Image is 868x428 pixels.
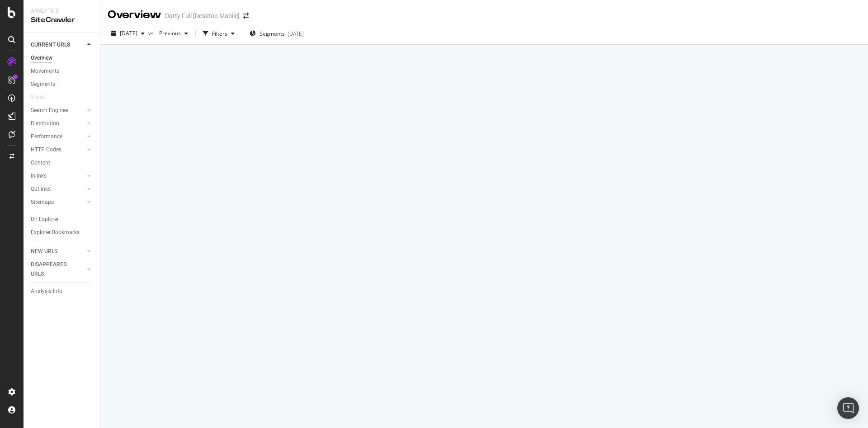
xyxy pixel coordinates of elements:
button: Filters [199,26,238,41]
a: Movements [31,66,94,76]
div: Darty Full [Desktop Mobile] [165,11,240,20]
div: Domaine [47,53,70,59]
a: Url Explorer [31,215,94,224]
div: Explorer Bookmarks [31,228,80,237]
span: Segments [259,30,285,38]
img: logo_orange.svg [14,14,22,22]
div: Visits [31,93,44,102]
div: DISAPPEARED URLS [31,260,76,279]
button: [DATE] [108,26,148,41]
div: Sitemaps [31,198,54,207]
img: website_grey.svg [14,24,22,31]
div: Search Engines [31,106,68,115]
div: Open Intercom Messenger [837,397,859,419]
img: tab_keywords_by_traffic_grey.svg [104,52,111,60]
div: Segments [31,80,55,89]
div: Distribution [31,119,59,128]
a: Inlinks [31,171,85,181]
div: Mots-clés [114,53,137,59]
div: Performance [31,132,62,141]
div: HTTP Codes [31,145,61,155]
a: Sitemaps [31,198,85,207]
div: NEW URLS [31,247,57,256]
div: Analysis Info [31,287,62,296]
button: Previous [156,26,192,41]
a: Explorer Bookmarks [31,228,94,237]
div: SiteCrawler [31,15,93,25]
div: Inlinks [31,171,47,181]
a: DISAPPEARED URLS [31,260,85,279]
a: Visits [31,93,53,102]
button: Segments[DATE] [246,26,307,41]
a: Overview [31,53,94,63]
div: Overview [108,7,161,23]
div: Url Explorer [31,215,59,224]
div: Analytics [31,7,93,15]
div: arrow-right-arrow-left [243,13,249,19]
a: HTTP Codes [31,145,85,155]
a: NEW URLS [31,247,85,256]
div: Content [31,158,50,168]
div: Domaine: [DOMAIN_NAME] [24,24,102,31]
div: Filters [212,30,227,38]
a: Content [31,158,94,168]
span: vs [148,29,156,37]
a: Outlinks [31,184,85,194]
div: CURRENT URLS [31,40,70,50]
a: Analysis Info [31,287,94,296]
div: v 4.0.25 [25,14,44,22]
div: [DATE] [288,30,304,38]
div: Outlinks [31,184,51,194]
div: Overview [31,53,52,63]
a: CURRENT URLS [31,40,85,50]
a: Distribution [31,119,85,128]
span: Previous [156,29,181,37]
a: Segments [31,80,94,89]
span: 2025 Aug. 31st [120,29,137,37]
a: Performance [31,132,85,141]
div: Movements [31,66,59,76]
img: tab_domain_overview_orange.svg [38,52,45,60]
a: Search Engines [31,106,85,115]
